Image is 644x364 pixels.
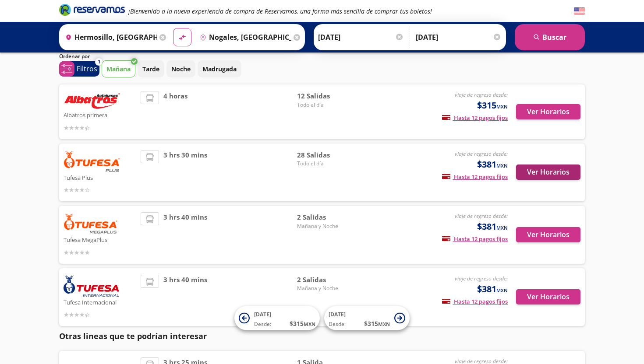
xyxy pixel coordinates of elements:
[574,6,585,17] button: English
[442,114,508,122] span: Hasta 12 pagos fijos
[515,24,585,50] button: Buscar
[59,3,125,16] i: Brand Logo
[166,60,195,77] button: Noche
[59,52,90,60] p: Ordenar por
[442,297,508,305] span: Hasta 12 pagos fijos
[59,61,99,77] button: 1Filtros
[163,91,188,133] span: 4 horas
[64,109,136,120] p: Albatros primera
[59,330,585,342] p: Otras lineas que te podrían interesar
[477,283,508,296] span: $381
[297,275,358,285] span: 2 Salidas
[64,275,119,297] img: Tufesa Internacional
[163,275,207,320] span: 3 hrs 40 mins
[496,162,508,169] small: MXN
[64,297,136,307] p: Tufesa Internacional
[98,58,100,66] span: 1
[324,306,410,330] button: [DATE]Desde:$315MXN
[196,26,292,48] input: Buscar Destino
[477,220,508,233] span: $381
[477,158,508,171] span: $381
[516,164,580,180] button: Ver Horarios
[64,212,118,234] img: Tufesa MegaPlus
[64,172,136,182] p: Tufesa Plus
[142,64,159,73] p: Tarde
[297,222,358,230] span: Mañana y Noche
[171,64,191,73] p: Noche
[455,91,508,98] em: viaje de regreso desde:
[496,103,508,110] small: MXN
[329,311,346,318] span: [DATE]
[477,99,508,112] span: $315
[254,311,271,318] span: [DATE]
[202,64,237,73] p: Madrugada
[64,234,136,245] p: Tufesa MegaPlus
[416,26,502,48] input: Opcional
[496,224,508,231] small: MXN
[254,320,271,328] span: Desde:
[128,7,432,15] em: ¡Bienvenido a la nueva experiencia de compra de Reservamos, una forma más sencilla de comprar tus...
[496,287,508,294] small: MXN
[516,289,580,304] button: Ver Horarios
[64,150,120,172] img: Tufesa Plus
[516,227,580,242] button: Ver Horarios
[163,150,207,195] span: 3 hrs 30 mins
[198,60,241,77] button: Madrugada
[297,91,358,101] span: 12 Salidas
[455,212,508,220] em: viaje de regreso desde:
[516,104,580,119] button: Ver Horarios
[329,320,346,328] span: Desde:
[297,150,358,160] span: 28 Salidas
[234,306,320,330] button: [DATE]Desde:$315MXN
[442,235,508,243] span: Hasta 12 pagos fijos
[102,60,135,77] button: Mañana
[290,319,315,328] span: $ 315
[297,101,358,109] span: Todo el día
[378,321,390,327] small: MXN
[455,150,508,157] em: viaje de regreso desde:
[59,3,125,19] a: Brand Logo
[304,321,315,327] small: MXN
[297,212,358,222] span: 2 Salidas
[442,173,508,181] span: Hasta 12 pagos fijos
[106,64,131,73] p: Mañana
[64,91,120,109] img: Albatros primera
[318,26,404,48] input: Elegir Fecha
[297,284,358,292] span: Mañana y Noche
[364,319,390,328] span: $ 315
[138,60,164,77] button: Tarde
[163,212,207,257] span: 3 hrs 40 mins
[455,275,508,282] em: viaje de regreso desde:
[297,160,358,168] span: Todo el día
[62,26,157,48] input: Buscar Origen
[77,63,97,74] p: Filtros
